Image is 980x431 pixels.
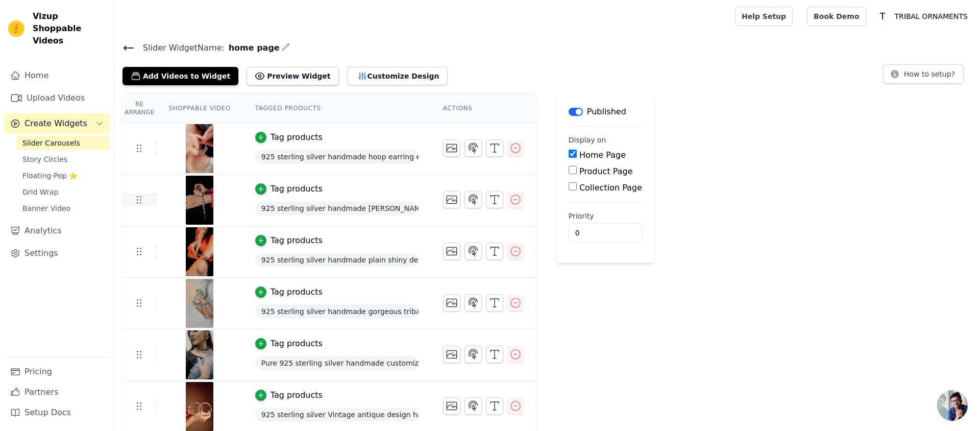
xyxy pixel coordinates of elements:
span: 925 sterling silver handmade [PERSON_NAME] unisex nine stone bracelet sbr742 [255,201,419,215]
img: vizup-images-8d93.jpg [185,330,214,379]
a: Story Circles [16,152,110,166]
button: Tag products [255,338,323,350]
button: Change Thumbnail [443,139,460,157]
span: Slider Widget Name: [135,42,225,54]
span: 925 sterling silver Vintage antique design handmade gorgeous oxidized foot kada ankle bracelet tr... [255,408,419,422]
a: Setup Docs [4,402,110,423]
button: Change Thumbnail [443,243,460,260]
label: Priority [569,211,642,221]
span: Floating-Pop ⭐ [22,171,78,181]
button: How to setup? [883,64,964,84]
th: Re Arrange [122,94,156,123]
th: Shoppable Video [156,94,242,123]
a: Open chat [937,390,968,421]
p: TRIBAL ORNAMENTS [891,7,972,26]
button: Tag products [255,131,323,143]
button: Tag products [255,286,323,298]
a: Help Setup [735,7,793,26]
a: Upload Videos [4,88,110,108]
img: vizup-images-703b.jpg [185,382,214,431]
div: Tag products [271,286,323,298]
img: Vizup [8,20,24,37]
img: vizup-images-dc51.jpg [185,124,214,173]
button: Change Thumbnail [443,346,460,363]
button: Create Widgets [4,113,110,134]
span: Banner Video [22,203,70,213]
th: Actions [431,94,536,123]
a: Home [4,65,110,86]
a: Banner Video [16,201,110,215]
label: Home Page [579,150,626,160]
button: Change Thumbnail [443,397,460,415]
th: Tagged Products [243,94,431,123]
div: Edit Name [282,41,290,55]
div: Tag products [271,338,323,350]
div: Tag products [271,183,323,195]
span: Vizup Shoppable Videos [33,10,106,47]
img: vizup-images-35e1.jpg [185,227,214,276]
span: Create Widgets [24,117,87,130]
span: 925 sterling silver handmade plain shiny design gorgeous foot bracelet ankle kada excellent ethni... [255,253,419,267]
a: How to setup? [883,71,964,81]
button: T TRIBAL ORNAMENTS [874,7,972,26]
a: Book Demo [807,7,866,26]
div: Tag products [271,234,323,247]
button: Preview Widget [247,67,338,85]
p: Published [587,106,626,118]
span: Story Circles [22,154,67,164]
button: Change Thumbnail [443,191,460,208]
button: Customize Design [347,67,448,85]
a: Settings [4,243,110,264]
span: Slider Carousels [22,138,80,148]
span: 925 sterling silver handmade hoop earring elegant delegate [GEOGRAPHIC_DATA], hanging bells, hook... [255,150,419,164]
a: Floating-Pop ⭐ [16,169,110,183]
button: Change Thumbnail [443,294,460,312]
span: Grid Wrap [22,187,58,197]
span: 925 sterling silver handmade gorgeous tribal Stylish bangle bracelet kada, gorgeous turquoise sto... [255,304,419,319]
label: Product Page [579,166,633,176]
a: Grid Wrap [16,185,110,199]
div: Tag products [271,131,323,143]
button: Tag products [255,234,323,247]
button: Add Videos to Widget [122,67,238,85]
div: Tag products [271,389,323,401]
img: vizup-images-e6b2.jpg [185,176,214,225]
legend: Display on [569,135,606,145]
a: Pricing [4,362,110,382]
button: Tag products [255,389,323,401]
text: T [879,11,885,21]
a: Partners [4,382,110,402]
span: Pure 925 sterling silver handmade customized hanging pearl luxury necklace, best brides belly dan... [255,356,419,370]
label: Collection Page [579,183,642,193]
img: vizup-images-8d1c.jpg [185,279,214,328]
a: Analytics [4,221,110,241]
a: Slider Carousels [16,136,110,150]
span: home page [225,42,280,54]
button: Tag products [255,183,323,195]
